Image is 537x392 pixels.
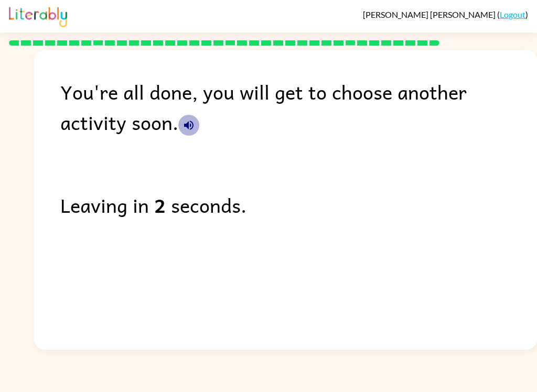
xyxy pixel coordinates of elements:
[60,77,537,137] div: You're all done, you will get to choose another activity soon.
[60,190,537,220] div: Leaving in seconds.
[363,9,528,19] div: ( )
[363,9,497,19] span: [PERSON_NAME] [PERSON_NAME]
[154,190,166,220] b: 2
[9,4,67,27] img: Literably
[500,9,525,19] a: Logout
